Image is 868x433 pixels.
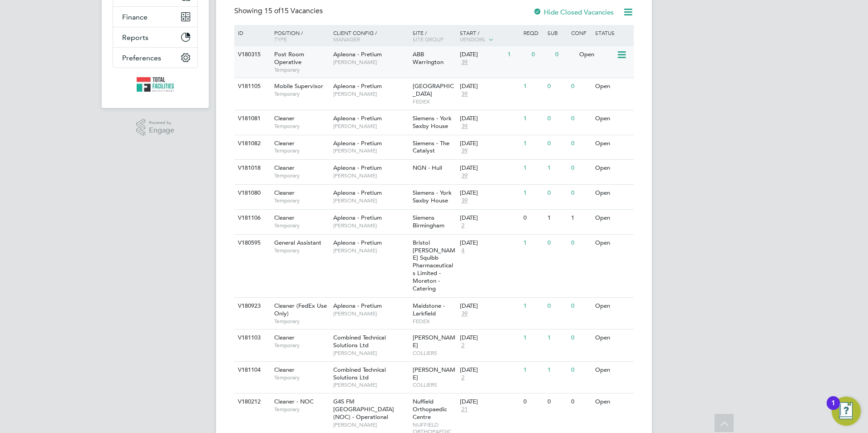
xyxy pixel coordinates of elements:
div: 1 [521,110,545,127]
div: 1 [521,185,545,202]
div: V180212 [236,394,267,410]
div: 1 [569,210,592,226]
span: Temporary [274,374,329,381]
div: [DATE] [460,115,519,123]
div: V181105 [236,78,267,95]
span: Siemens - York Saxby House [413,189,452,204]
span: Mobile Supervisor [274,82,323,90]
span: 39 [460,90,469,98]
span: Temporary [274,247,329,254]
span: Reports [122,33,148,42]
div: 0 [521,394,545,410]
div: Sub [545,25,569,40]
span: Combined Technical Solutions Ltd [333,334,386,349]
span: Temporary [274,222,329,229]
div: Open [593,210,632,226]
div: V180315 [236,46,267,63]
span: [PERSON_NAME] [413,366,455,381]
div: [DATE] [460,334,519,342]
div: 0 [569,362,592,379]
div: [DATE] [460,214,519,222]
div: V180595 [236,235,267,251]
div: 0 [569,298,592,315]
div: Start / [458,25,521,48]
span: 39 [460,172,469,180]
span: Apleona - Pretium [333,302,382,310]
span: Apleona - Pretium [333,189,382,197]
img: tfrecruitment-logo-retina.png [137,77,174,92]
div: Status [593,25,632,40]
span: G4S FM [GEOGRAPHIC_DATA] (NOC) - Operational [333,398,394,421]
span: 15 of [264,6,281,15]
span: [PERSON_NAME] [333,147,408,154]
span: Cleaner [274,114,295,122]
div: V181018 [236,160,267,177]
span: Cleaner [274,164,295,172]
span: Siemens - The Catalyst [413,139,449,155]
span: Temporary [274,318,329,325]
span: [GEOGRAPHIC_DATA] [413,82,454,98]
div: Open [593,160,632,177]
span: [PERSON_NAME] [333,421,408,428]
div: 1 [521,298,545,315]
div: 1 [521,160,545,177]
div: 0 [545,78,569,95]
span: Cleaner [274,366,295,374]
span: Site Group [413,35,444,43]
span: Type [274,35,287,43]
span: [PERSON_NAME] [333,123,408,130]
span: COLLIERS [413,381,456,389]
span: 39 [460,197,469,205]
div: 0 [545,110,569,127]
span: [PERSON_NAME] [413,334,455,349]
div: Open [593,394,632,410]
div: 0 [569,110,592,127]
div: [DATE] [460,239,519,247]
div: 1 [521,135,545,152]
span: Cleaner (FedEx Use Only) [274,302,327,317]
span: Cleaner [274,214,295,221]
div: [DATE] [460,51,503,59]
button: Preferences [113,48,197,68]
span: Post Room Operative [274,50,304,66]
div: 0 [553,46,577,63]
div: [DATE] [460,140,519,148]
button: Reports [113,27,197,47]
span: NGN - Hull [413,164,442,172]
span: Powered by [149,119,174,127]
div: [DATE] [460,302,519,310]
span: Maidstone - Larkfield [413,302,445,317]
label: Hide Closed Vacancies [533,8,614,16]
span: Siemens Birmingham [413,214,444,229]
span: Temporary [274,406,329,413]
div: Open [577,46,616,63]
span: Siemens - York Saxby House [413,114,452,130]
span: Cleaner [274,334,295,341]
div: V181103 [236,330,267,346]
div: Showing [234,6,325,16]
span: [PERSON_NAME] [333,310,408,317]
div: V181082 [236,135,267,152]
div: ID [236,25,267,40]
span: 2 [460,222,466,230]
span: Temporary [274,172,329,179]
span: Temporary [274,123,329,130]
div: Reqd [521,25,545,40]
span: [PERSON_NAME] [333,222,408,229]
div: [DATE] [460,398,519,406]
div: Open [593,362,632,379]
span: 21 [460,406,469,413]
span: Manager [333,35,360,43]
div: Position / [267,25,331,47]
span: Temporary [274,66,329,74]
span: 39 [460,123,469,130]
div: [DATE] [460,189,519,197]
span: Cleaner [274,189,295,197]
span: Combined Technical Solutions Ltd [333,366,386,381]
span: [PERSON_NAME] [333,349,408,357]
button: Open Resource Center, 1 new notification [832,397,861,426]
span: 39 [460,59,469,66]
div: 0 [569,235,592,251]
span: [PERSON_NAME] [333,172,408,179]
span: Cleaner [274,139,295,147]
